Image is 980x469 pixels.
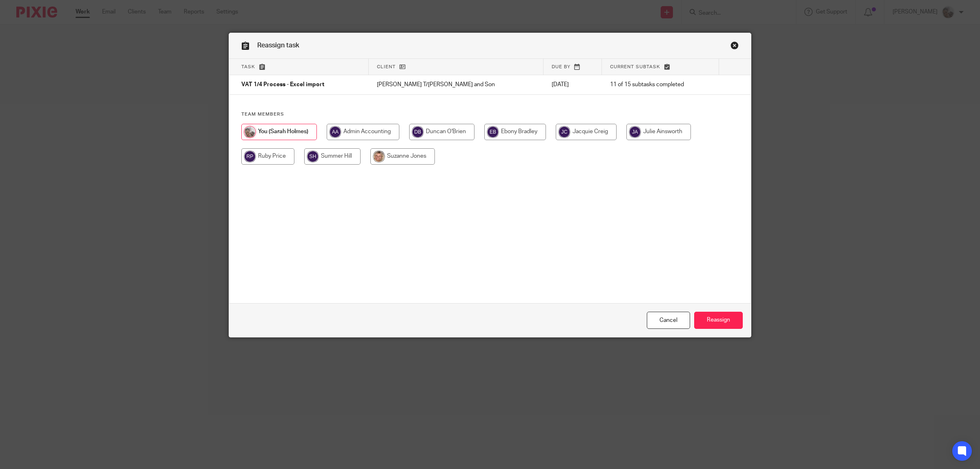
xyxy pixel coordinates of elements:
span: VAT 1/4 Process - Excel import [241,82,324,88]
a: Close this dialog window [647,312,690,329]
td: 11 of 15 subtasks completed [602,75,719,95]
input: Reassign [694,312,743,329]
p: [DATE] [552,80,594,89]
span: Due by [552,65,570,69]
span: Task [241,65,255,69]
span: Client [377,65,396,69]
span: Current subtask [610,65,660,69]
h4: Team members [241,111,739,118]
a: Close this dialog window [731,41,739,52]
p: [PERSON_NAME] T/[PERSON_NAME] and Son [377,80,535,89]
span: Reassign task [257,42,299,49]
